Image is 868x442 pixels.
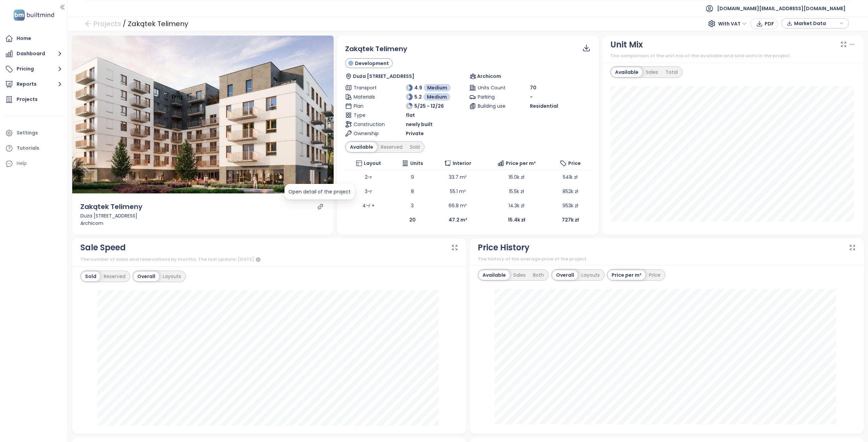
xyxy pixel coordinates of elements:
div: Overall [552,270,578,280]
div: Help [3,157,64,170]
div: Tutorials [17,144,39,152]
div: Reserved [377,142,406,152]
button: PDF [751,18,778,29]
span: Archicom [477,72,501,80]
td: 3-r [345,184,392,198]
td: 3 [392,198,433,213]
div: Help [17,159,27,168]
div: Sales [510,270,529,280]
span: [DOMAIN_NAME][EMAIL_ADDRESS][DOMAIN_NAME] [717,0,846,17]
div: The history of the average price of the project. [478,256,856,262]
td: 33.7 m² [433,170,483,184]
div: Settings [17,129,38,137]
div: Price [645,270,664,280]
button: Pricing [3,62,64,76]
td: 9 [392,170,433,184]
div: Unit Mix [610,38,643,51]
div: / [123,18,126,30]
b: 20 [409,216,416,223]
div: Available [611,67,642,77]
div: Sales [642,67,662,77]
a: Settings [3,126,64,140]
span: Market Data [794,18,838,28]
span: 70 [530,84,536,91]
div: Home [17,34,31,43]
td: 2-r [345,170,392,184]
span: 541k zł [563,174,577,181]
span: 5.2 [414,93,422,101]
div: Zakątek Telimeny [80,202,142,212]
span: Units [410,160,423,167]
b: 15.4k zł [508,216,525,223]
span: Plan [354,102,384,110]
div: Duża [STREET_ADDRESS] [80,212,326,219]
b: 47.2 m² [449,216,467,223]
div: Layouts [159,272,185,281]
div: button [785,18,845,28]
div: Available [479,270,510,280]
span: 5/25 - 12/26 [414,102,444,110]
span: 14.3k zł [509,202,524,209]
div: Both [529,270,548,280]
span: PDF [765,20,774,27]
a: Home [3,32,64,45]
td: 55.1 m² [433,184,483,198]
span: Development [355,60,389,67]
div: Open detail of the project [289,188,351,195]
a: arrow-left Projects [85,18,121,30]
span: Parking [478,93,508,101]
span: 15.5k zł [509,188,524,195]
span: flat [406,111,415,119]
span: Residential [530,102,558,110]
span: Construction [354,121,384,128]
span: Ownership [354,130,384,137]
div: Price per m² [608,270,645,280]
button: Dashboard [3,47,64,61]
button: Reports [3,78,64,91]
div: Archicom [80,219,326,227]
div: Sold [406,142,423,152]
div: The comparison of the unit mix of the available and sold units in the project. [610,52,856,59]
div: Price History [478,241,530,254]
span: 16.0k zł [509,174,524,181]
div: Total [662,67,682,77]
span: Private [406,130,424,137]
div: Zakątek Telimeny [128,18,188,30]
td: 8 [392,184,433,198]
div: Sold [81,272,100,281]
a: Projects [3,93,64,106]
span: newly built [406,121,433,128]
span: Zakątek Telimeny [345,44,407,54]
span: Price per m² [506,160,536,167]
span: Units Count [478,84,508,91]
div: The number of sales and reservations by months. The last update: [DATE] [80,256,458,264]
td: 4-r + [345,198,392,213]
span: Materials [354,93,384,101]
div: Sale Speed [80,241,126,254]
span: Transport [354,84,384,91]
span: 852k zł [563,188,578,195]
div: Overall [134,272,159,281]
span: arrow-left [85,20,92,27]
span: - [530,93,533,100]
span: Price [568,160,581,167]
b: 727k zł [562,216,579,223]
div: Reserved [100,272,129,281]
span: 953k zł [563,202,578,209]
span: Building use [478,102,508,110]
span: Medium [427,84,447,91]
span: 4.9 [414,84,422,91]
span: Interior [453,160,471,167]
td: 66.8 m² [433,198,483,213]
span: Medium [427,93,447,101]
div: Projects [17,95,38,104]
a: Tutorials [3,142,64,155]
a: link [317,204,323,210]
span: Duża [STREET_ADDRESS] [353,72,414,80]
span: Layout [364,160,381,167]
img: logo [12,8,56,22]
span: With VAT [718,19,747,29]
div: Layouts [578,270,604,280]
div: Available [346,142,377,152]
